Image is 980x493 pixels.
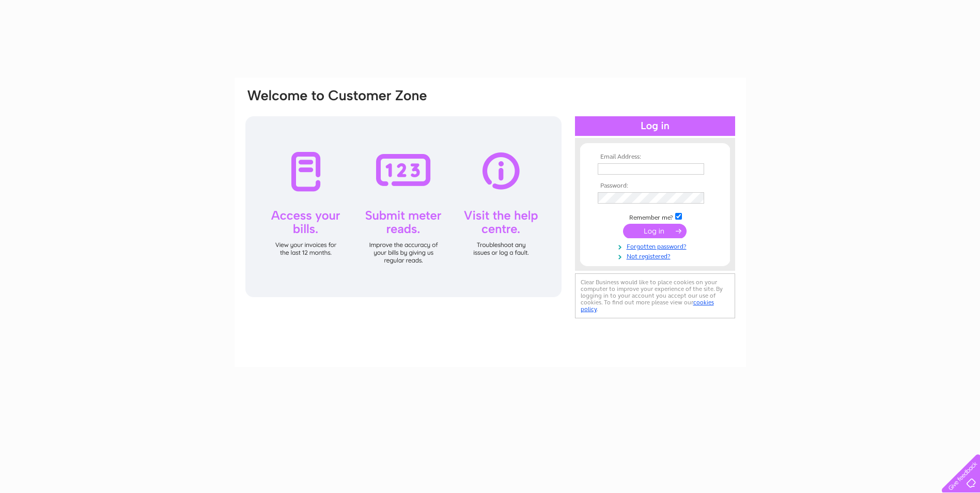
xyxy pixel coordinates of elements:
[595,153,715,161] th: Email Address:
[595,211,715,222] td: Remember me?
[598,241,715,251] a: Forgotten password?
[595,182,715,190] th: Password:
[581,299,714,313] a: cookies policy
[623,224,687,238] input: Submit
[598,251,715,260] a: Not registered?
[575,273,735,318] div: Clear Business would like to place cookies on your computer to improve your experience of the sit...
